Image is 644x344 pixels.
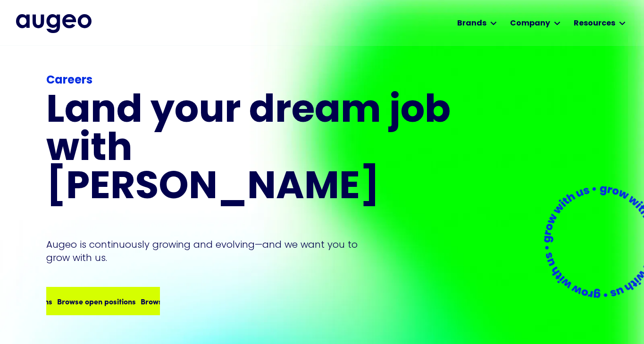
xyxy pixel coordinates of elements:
div: Resources [574,18,615,29]
div: Brands [457,18,486,29]
div: Company [510,18,550,29]
div: Browse open positions [141,295,219,307]
strong: Careers [46,75,92,86]
a: home [16,14,92,33]
div: Browse open positions [57,295,136,307]
h1: Land your dream job﻿ with [PERSON_NAME] [46,93,454,208]
img: Augeo's full logo in midnight blue. [16,14,92,33]
p: Augeo is continuously growing and evolving—and we want you to grow with us. [46,238,371,264]
a: Browse open positionsBrowse open positionsBrowse open positions [46,287,160,315]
